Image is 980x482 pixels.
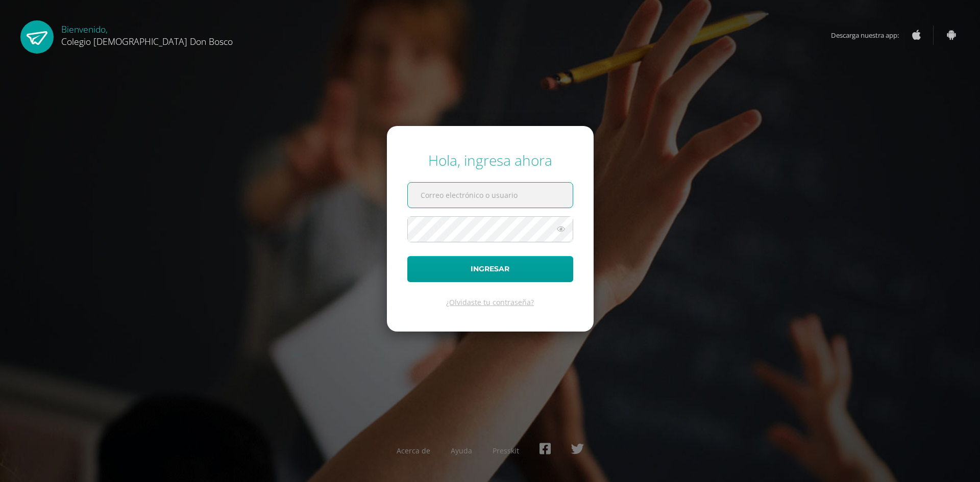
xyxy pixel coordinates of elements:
[831,26,909,45] span: Descarga nuestra app:
[61,35,233,47] span: Colegio [DEMOGRAPHIC_DATA] Don Bosco
[407,150,573,170] div: Hola, ingresa ahora
[451,446,472,455] a: Ayuda
[408,183,573,208] input: Correo electrónico o usuario
[397,446,430,455] a: Acerca de
[493,446,519,455] a: Presskit
[407,256,573,282] button: Ingresar
[446,297,534,307] a: ¿Olvidaste tu contraseña?
[61,20,233,47] div: Bienvenido,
